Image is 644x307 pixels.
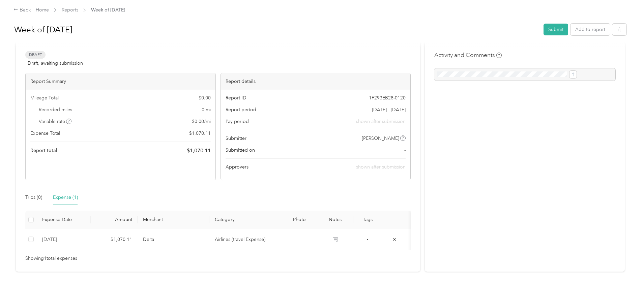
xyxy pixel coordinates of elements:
td: Delta [138,229,209,250]
span: Approvers [226,163,248,171]
span: Showing 1 total expenses [25,255,77,262]
td: $1,070.11 [91,229,138,250]
th: Notes [317,211,353,229]
span: Variable rate [39,118,72,125]
span: Recorded miles [39,106,72,113]
div: Report Summary [26,73,215,90]
th: Merchant [138,211,209,229]
span: Draft, awaiting submission [28,60,83,67]
th: Tags [353,211,382,229]
span: 0 mi [202,106,211,113]
div: Tags [359,217,377,222]
span: 1F293EB28-0120 [369,94,406,101]
div: Report details [221,73,411,90]
span: Report period [226,106,256,113]
td: Airlines (travel Expense) [209,229,281,250]
span: $ 1,070.11 [189,130,211,137]
span: Submitted on [226,147,255,154]
th: Category [209,211,281,229]
span: Week of [DATE] [91,6,125,13]
h4: Activity and Comments [434,51,502,59]
div: Trips (0) [25,194,42,201]
span: [PERSON_NAME] [362,135,399,142]
td: - [353,229,382,250]
th: Amount [91,211,138,229]
span: $ 0.00 [199,94,211,101]
div: Back [13,6,31,14]
span: Submitter [226,135,246,142]
h1: Week of September 29 2025 [14,22,539,38]
button: Add to report [570,24,610,35]
span: Report ID [226,94,246,101]
div: Expense (1) [53,194,78,201]
span: Pay period [226,118,249,125]
button: Submit [544,24,568,35]
span: shown after submission [356,164,406,170]
a: Home [36,7,49,13]
th: Photo [281,211,317,229]
span: Report total [30,147,57,154]
iframe: Everlance-gr Chat Button Frame [606,269,644,307]
a: Reports [62,7,78,13]
span: $ 1,070.11 [187,147,211,155]
span: - [367,236,368,242]
span: - [404,147,406,154]
span: $ 0.00 / mi [192,118,211,125]
td: 9-19-2025 [37,229,91,250]
span: Mileage Total [30,94,59,101]
span: Draft [25,51,46,59]
th: Expense Date [37,211,91,229]
span: shown after submission [356,118,406,125]
span: Expense Total [30,130,60,137]
span: [DATE] - [DATE] [372,106,406,113]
